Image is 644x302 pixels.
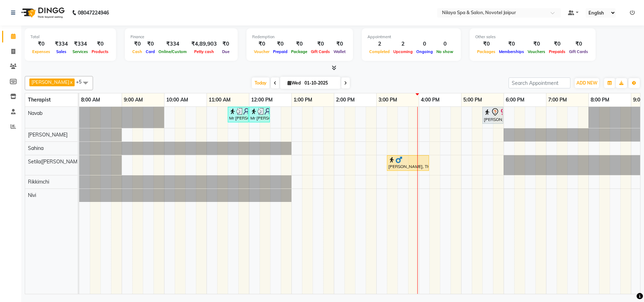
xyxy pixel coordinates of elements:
span: Packages [475,49,497,54]
div: 0 [435,40,455,48]
div: 2 [367,40,391,48]
span: Expenses [30,49,52,54]
a: 6:00 PM [504,95,526,105]
span: Online/Custom [157,49,188,54]
span: No show [435,49,455,54]
span: Rikkimchi [28,179,49,185]
div: ₹0 [526,40,547,48]
a: 7:00 PM [546,95,569,105]
a: 2:00 PM [334,95,356,105]
div: ₹0 [271,40,289,48]
a: 1:00 PM [292,95,314,105]
div: ₹0 [309,40,332,48]
a: 9:00 AM [122,95,145,105]
div: ₹0 [30,40,52,48]
span: Therapist [28,97,51,103]
span: Cash [130,49,144,54]
a: 10:00 AM [164,95,190,105]
div: Appointment [367,34,455,40]
div: ₹0 [332,40,347,48]
a: 11:00 AM [207,95,232,105]
a: 8:00 AM [79,95,102,105]
div: ₹0 [130,40,144,48]
span: Vouchers [526,49,547,54]
span: Today [252,77,269,88]
div: ₹0 [144,40,157,48]
a: 5:00 PM [462,95,484,105]
span: Memberships [497,49,526,54]
div: ₹0 [567,40,590,48]
div: ₹0 [90,40,110,48]
div: ₹4,89,903 [188,40,220,48]
span: Nivi [28,192,36,198]
div: Other sales [475,34,590,40]
div: ₹0 [252,40,271,48]
a: 12:00 PM [249,95,274,105]
input: Search Appointment [509,77,570,88]
span: [PERSON_NAME] [31,79,69,85]
span: Card [144,49,157,54]
span: Gift Cards [567,49,590,54]
div: Total [30,34,110,40]
div: [PERSON_NAME], TK01, 03:15 PM-04:15 PM, Traditional Swedish Relaxation Therapy (For Men) 60 Min [388,156,428,170]
span: Setila([PERSON_NAME]) [28,158,83,165]
a: x [69,79,72,85]
div: 2 [391,40,414,48]
div: Mr [PERSON_NAME], TK02, 12:00 PM-12:30 PM, Hair Cut ([DEMOGRAPHIC_DATA]) [250,108,269,121]
span: Wed [286,80,302,86]
span: Ongoing [414,49,435,54]
div: Mr [PERSON_NAME], TK02, 11:30 AM-12:00 PM, Shampoo,Conditioner,Blowdry([DEMOGRAPHIC_DATA]) [228,108,248,121]
div: Finance [130,34,232,40]
span: Sahina [28,145,43,151]
button: ADD NEW [575,78,599,88]
div: ₹0 [289,40,309,48]
div: Redemption [252,34,347,40]
span: Wallet [332,49,347,54]
div: ₹0 [547,40,567,48]
div: 0 [414,40,435,48]
span: ADD NEW [576,80,597,86]
div: ₹0 [220,40,232,48]
div: ₹0 [497,40,526,48]
div: ₹334 [157,40,188,48]
a: 8:00 PM [589,95,611,105]
div: ₹334 [52,40,71,48]
div: [PERSON_NAME] ., TK03, 05:30 PM-06:00 PM, Hair Cut (Fremale) [483,108,503,123]
span: Services [71,49,90,54]
div: ₹0 [475,40,497,48]
div: ₹334 [71,40,90,48]
span: Upcoming [391,49,414,54]
span: Navab [28,110,42,116]
span: Due [220,49,231,54]
span: Sales [54,49,68,54]
span: Prepaids [547,49,567,54]
b: 08047224946 [78,3,109,23]
a: 4:00 PM [419,95,441,105]
input: 2025-10-01 [302,78,338,88]
span: Voucher [252,49,271,54]
span: Prepaid [271,49,289,54]
span: Petty cash [192,49,216,54]
span: Gift Cards [309,49,332,54]
span: [PERSON_NAME] [28,132,68,138]
span: Completed [367,49,391,54]
span: Package [289,49,309,54]
a: 3:00 PM [377,95,399,105]
span: Products [90,49,110,54]
img: logo [18,3,66,23]
span: +5 [76,79,87,85]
